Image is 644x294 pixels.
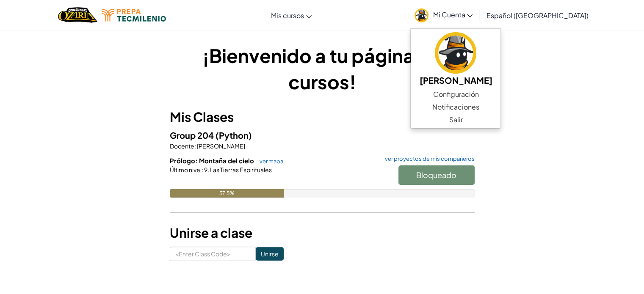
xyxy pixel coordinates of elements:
[194,142,196,150] span: :
[267,4,316,27] a: Mis cursos
[271,11,304,20] span: Mis cursos
[411,113,500,126] a: Salir
[486,11,588,20] span: Español ([GEOGRAPHIC_DATA])
[432,102,479,112] span: Notificaciones
[202,166,203,173] span: :
[435,32,476,74] img: avatar
[170,247,256,261] input: <Enter Class Code>
[411,88,500,101] a: Configuración
[209,166,272,173] span: Las Tierras Espirituales
[411,31,500,88] a: [PERSON_NAME]
[170,189,284,198] div: 37.5%
[170,166,202,173] span: Último nivel
[419,74,492,87] h5: [PERSON_NAME]
[256,247,284,261] input: Unirse
[433,10,473,19] span: Mi Cuenta
[58,6,97,24] img: Home
[196,142,245,150] span: [PERSON_NAME]
[170,223,475,242] h3: Unirse a clase
[381,156,475,162] a: ver proyectos de mis compañeros
[170,107,475,126] h3: Mis Clases
[170,157,255,165] span: Prólogo: Montaña del cielo
[415,8,428,22] img: avatar
[170,42,475,95] h1: ¡Bienvenido a tu página de cursos!
[170,130,216,140] span: Group 204
[482,4,592,27] a: Español ([GEOGRAPHIC_DATA])
[58,6,97,24] a: Ozaria by CodeCombat logo
[216,130,252,140] span: (Python)
[203,166,209,173] span: 9.
[255,158,283,165] a: ver mapa
[411,101,500,113] a: Notificaciones
[102,9,166,22] img: Tecmilenio logo
[170,142,194,150] span: Docente
[410,2,477,28] a: Mi Cuenta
